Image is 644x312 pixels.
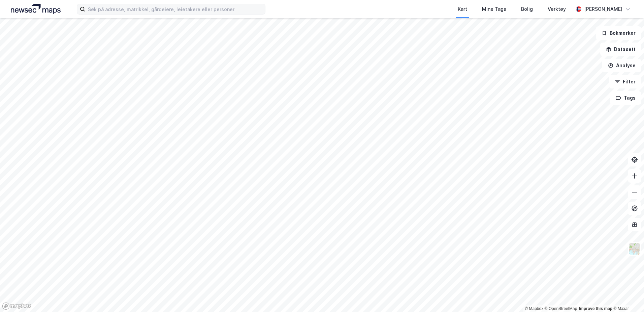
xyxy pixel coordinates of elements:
img: logo.a4113a55bc3d86da70a041830d287a7e.svg [11,4,61,14]
div: [PERSON_NAME] [584,5,622,13]
a: Mapbox homepage [2,302,32,310]
div: Kontrollprogram for chat [610,280,644,312]
iframe: Chat Widget [610,280,644,312]
a: Mapbox [525,306,543,311]
div: Verktøy [548,5,566,13]
input: Søk på adresse, matrikkel, gårdeiere, leietakere eller personer [85,4,265,14]
div: Kart [458,5,467,13]
button: Analyse [602,59,641,72]
img: Z [628,242,641,255]
button: Bokmerker [596,26,641,40]
button: Filter [609,75,641,88]
a: OpenStreetMap [545,306,577,311]
button: Datasett [600,43,641,56]
div: Bolig [521,5,533,13]
button: Tags [610,91,641,105]
a: Improve this map [579,306,612,311]
div: Mine Tags [482,5,506,13]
